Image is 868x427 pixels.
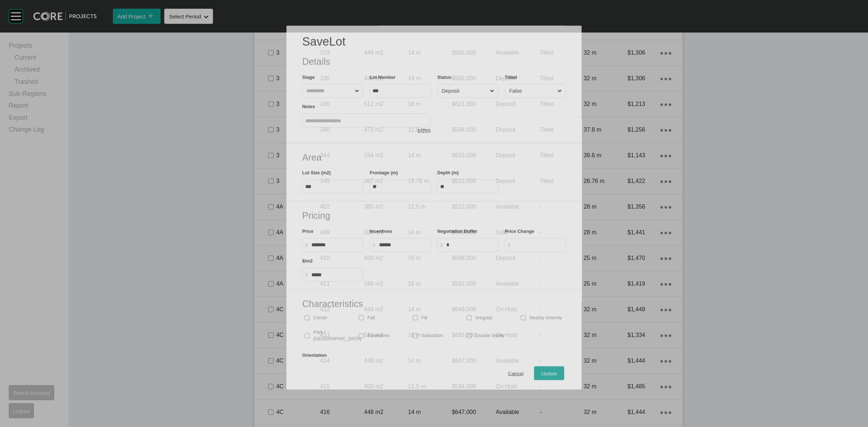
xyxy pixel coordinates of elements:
tspan: $ [508,242,510,248]
p: Nearby Amenity [529,315,562,321]
input: Deposit [440,84,489,97]
label: Negotiation Buffer [437,229,477,234]
p: Fall [367,315,375,321]
input: $ [379,242,428,248]
label: Price [302,229,314,234]
label: Frontage (m) [370,170,398,175]
h2: Area [302,151,566,164]
span: Close menu... [489,84,495,97]
label: Titled [505,74,517,80]
input: $ [446,242,495,248]
p: Double Storey [476,333,505,339]
button: Update [534,366,564,380]
label: Status [437,74,451,80]
label: Incentives [370,229,392,234]
h2: Details [302,55,566,68]
input: False [508,84,556,97]
label: Lot Size (m2) [302,170,331,175]
tspan: $ [305,272,308,278]
tspan: $ [305,242,308,248]
span: Close menu... [353,84,360,97]
span: Close menu... [556,84,563,97]
span: Update [541,370,557,376]
p: Fill [421,315,427,321]
h2: Pricing [302,209,566,222]
label: Depth (m) [437,170,459,175]
label: Orientation [302,353,327,358]
p: Irregular [476,315,493,321]
label: Notes [302,104,315,110]
input: $ [311,242,360,248]
input: $ [311,272,360,277]
label: $/m2 [302,258,313,264]
p: Corner [313,315,327,321]
label: Lot Number [370,74,395,80]
h1: Save Lot [302,34,566,50]
span: Cancel [508,370,523,376]
tspan: $ [440,242,443,248]
input: $ [514,242,563,248]
p: Powerlines [367,333,390,339]
button: Cancel [501,366,531,380]
h2: Characteristics [302,298,566,311]
label: Stage [302,74,315,80]
tspan: $ [373,242,375,248]
span: 0 [418,128,421,133]
div: / 255 [302,127,431,134]
p: Substation [421,333,443,339]
p: Park / [GEOGRAPHIC_DATA] [313,329,361,342]
label: Price Change [505,229,534,234]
